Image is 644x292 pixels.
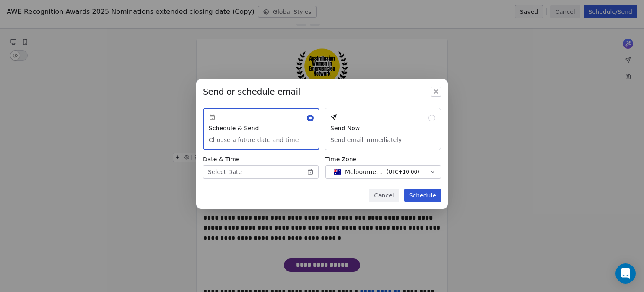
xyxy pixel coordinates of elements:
button: Schedule [404,189,441,202]
span: Send or schedule email [203,86,301,97]
span: Time Zone [325,155,441,163]
button: Select Date [203,165,319,179]
span: Date & Time [203,155,319,163]
span: Melbourne - AEST [345,168,383,176]
button: Cancel [369,189,399,202]
span: ( UTC+10:00 ) [387,168,419,176]
button: Melbourne - AEST(UTC+10:00) [325,165,441,179]
span: Select Date [208,168,242,176]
